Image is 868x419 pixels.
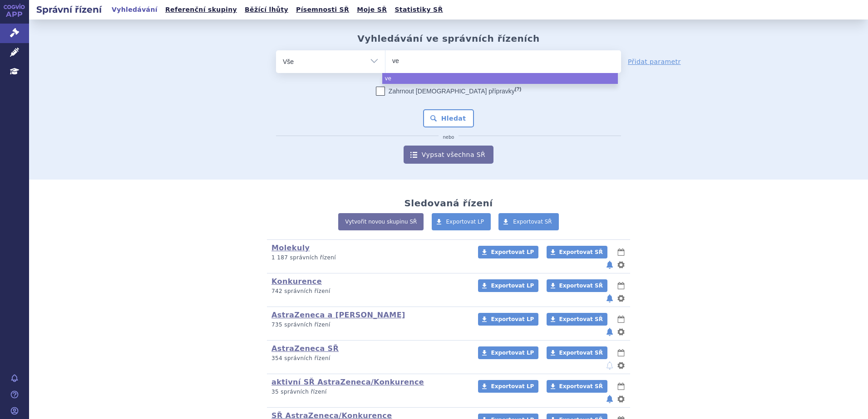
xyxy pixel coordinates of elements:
button: lhůty [616,314,626,325]
a: Referenční skupiny [163,4,240,16]
a: Exportovat LP [432,213,491,230]
span: Exportovat LP [446,219,484,225]
button: notifikace [605,293,614,304]
span: Exportovat SŘ [513,219,552,225]
button: nastavení [616,293,626,304]
span: Exportovat LP [491,350,534,356]
h2: Vyhledávání ve správních řízeních [357,33,540,44]
a: AstraZeneca SŘ [271,344,339,353]
span: Exportovat SŘ [559,316,603,322]
a: Přidat parametr [628,57,681,66]
button: lhůty [616,347,626,358]
a: Exportovat SŘ [547,279,607,292]
span: Exportovat SŘ [559,383,603,390]
a: Exportovat SŘ [547,246,607,258]
a: Moje SŘ [354,4,390,16]
button: nastavení [616,259,626,270]
button: lhůty [616,280,626,291]
button: nastavení [616,360,626,371]
span: Exportovat SŘ [559,249,603,255]
h2: Sledovaná řízení [404,198,493,209]
a: Exportovat SŘ [547,380,607,393]
a: Exportovat LP [478,346,538,359]
span: Exportovat LP [491,249,534,255]
a: aktivní SŘ AstraZeneca/Konkurence [271,378,424,386]
a: Vypsat všechna SŘ [404,146,493,164]
button: notifikace [605,326,614,337]
span: Exportovat SŘ [559,350,603,356]
li: ve [382,73,618,84]
button: Hledat [423,109,474,127]
label: Zahrnout [DEMOGRAPHIC_DATA] přípravky [376,87,521,96]
a: Molekuly [271,244,310,252]
button: lhůty [616,247,626,258]
p: 354 správních řízení [271,355,466,362]
a: Exportovat SŘ [547,313,607,326]
a: AstraZeneca a [PERSON_NAME] [271,311,405,319]
a: Konkurence [271,277,322,286]
button: nastavení [616,326,626,337]
span: Exportovat LP [491,316,534,322]
p: 735 správních řízení [271,321,466,329]
a: Exportovat LP [478,279,538,292]
h2: Správní řízení [29,3,109,16]
button: notifikace [605,259,614,270]
i: nebo [439,135,459,140]
abbr: (?) [515,86,521,92]
a: Běžící lhůty [242,4,291,16]
button: nastavení [616,394,626,404]
a: Statistiky SŘ [392,4,445,16]
button: lhůty [616,381,626,392]
p: 1 187 správních řízení [271,254,466,262]
button: notifikace [605,394,614,404]
span: Exportovat SŘ [559,283,603,289]
a: Exportovat LP [478,380,538,393]
p: 742 správních řízení [271,287,466,295]
p: 35 správních řízení [271,388,466,396]
a: Exportovat SŘ [547,346,607,359]
span: Exportovat LP [491,283,534,289]
a: Vytvořit novou skupinu SŘ [338,213,424,230]
a: Písemnosti SŘ [293,4,352,16]
button: notifikace [605,360,614,371]
a: Exportovat LP [478,246,538,258]
a: Exportovat SŘ [498,213,559,230]
a: Exportovat LP [478,313,538,326]
a: Vyhledávání [109,4,160,16]
span: Exportovat LP [491,383,534,390]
